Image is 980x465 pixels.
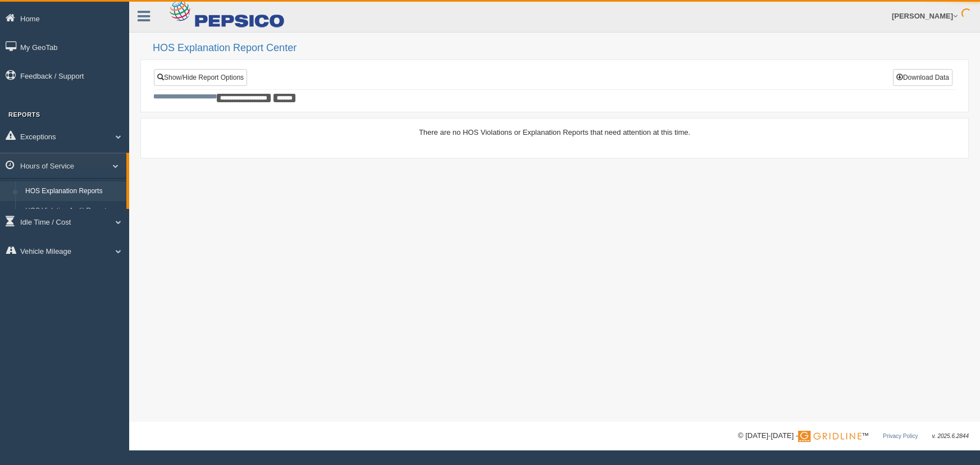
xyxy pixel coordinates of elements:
div: © [DATE]-[DATE] - ™ [738,430,969,442]
button: Download Data [893,69,952,86]
a: HOS Violation Audit Reports [20,201,126,221]
a: Privacy Policy [883,433,918,439]
span: v. 2025.6.2844 [932,433,969,439]
a: HOS Explanation Reports [20,181,126,202]
h2: HOS Explanation Report Center [153,43,969,54]
img: Gridline [798,431,862,442]
a: Show/Hide Report Options [154,69,247,86]
div: There are no HOS Violations or Explanation Reports that need attention at this time. [153,127,956,138]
